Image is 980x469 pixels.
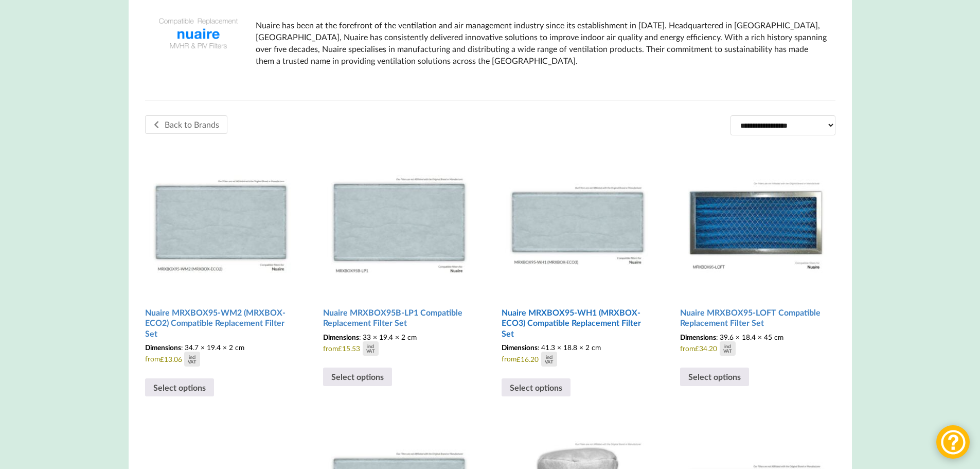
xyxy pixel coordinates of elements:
a: Select options for “Nuaire MRXBOX95-LOFT Compatible Replacement Filter Set” [680,368,749,386]
span: Dimensions [323,333,359,341]
h2: Nuaire MRXBOX95-WH1 (MRXBOX-ECO3) Compatible Replacement Filter Set [502,303,654,343]
div: VAT [188,359,196,364]
span: : 34.7 × 19.4 × 2 cm [145,343,244,352]
select: Shop order [730,115,835,135]
h2: Nuaire MRXBOX95-WM2 (MRXBOX-ECO2) Compatible Replacement Filter Set [145,303,297,343]
div: VAT [723,349,732,353]
a: Select options for “Nuaire MRXBOX95-WM2 (MRXBOX-ECO2) Compatible Replacement Filter Set” [145,378,214,397]
a: Nuaire MRXBOX95-LOFT Compatible Replacement Filter Set Dimensions: 39.6 × 18.4 × 45 cmfrom£34.20i... [680,143,832,356]
span: Dimensions [680,333,716,341]
span: : 33 × 19.4 × 2 cm [323,333,417,341]
span: from [323,333,475,356]
span: from [145,343,297,366]
div: VAT [545,359,553,364]
div: 16.20 [516,352,557,366]
a: Nuaire MRXBOX95B-LP1 Compatible Replacement Filter Set Dimensions: 33 × 19.4 × 2 cmfrom£15.53inclVAT [323,143,475,356]
span: £ [338,344,342,353]
a: Back to Brands [145,115,227,134]
div: incl [189,355,195,359]
h2: Nuaire MRXBOX95B-LP1 Compatible Replacement Filter Set [323,303,475,333]
span: Dimensions [502,343,538,352]
img: Nuaire MRXBOX95B-LP1 Compatible MVHR Filter Replacement Set from MVHR.shop [323,143,475,295]
span: Dimensions [145,343,181,352]
p: Nuaire has been at the forefront of the ventilation and air management industry since its establi... [256,20,827,66]
a: Select options for “Nuaire MRXBOX95B-LP1 Compatible Replacement Filter Set” [323,368,392,386]
span: from [680,333,832,356]
span: £ [695,344,699,353]
span: : 41.3 × 18.8 × 2 cm [502,343,601,352]
span: £ [160,355,164,363]
img: Nuaire MRXBOX95-LOFT Compatible MVHR Filter Replacement Set from MVHR.shop [680,143,832,295]
div: incl [724,344,731,349]
a: Nuaire MRXBOX95-WM2 (MRXBOX-ECO2) Compatible Replacement Filter Set Dimensions: 34.7 × 19.4 × 2 c... [145,143,297,367]
div: incl [367,344,374,349]
span: from [502,343,654,366]
div: 15.53 [338,341,378,356]
span: £ [516,355,521,363]
div: incl [546,355,553,359]
div: 13.06 [160,352,200,366]
img: Nuaire MRXBOX95-WM2 Compatible MVHR Filter Replacement Set from MVHR.shop [145,143,297,295]
span: : 39.6 × 18.4 × 45 cm [680,333,783,341]
a: Select options for “Nuaire MRXBOX95-WH1 (MRXBOX-ECO3) Compatible Replacement Filter Set” [502,378,571,397]
h2: Nuaire MRXBOX95-LOFT Compatible Replacement Filter Set [680,303,832,333]
div: VAT [366,349,375,353]
div: 34.20 [695,341,735,356]
a: Nuaire MRXBOX95-WH1 (MRXBOX-ECO3) Compatible Replacement Filter Set Dimensions: 41.3 × 18.8 × 2 c... [502,143,654,367]
img: Nuaire MRXBOX95-WH1 Compatible MVHR Filter Replacement Set from MVHR.shop [502,143,654,295]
